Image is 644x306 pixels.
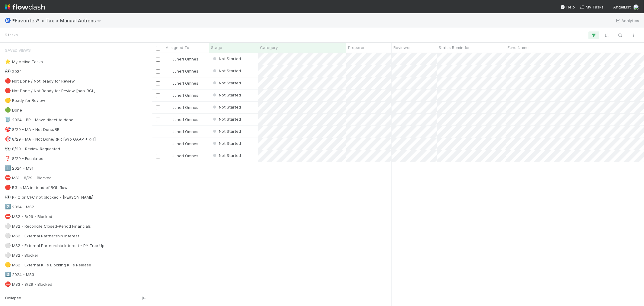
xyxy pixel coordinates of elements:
span: Fund Name [508,44,529,50]
div: Junerl Omnes [166,80,198,86]
span: Not Started [212,153,241,158]
img: avatar_de77a991-7322-4664-a63d-98ba485ee9e0.png [167,105,171,110]
input: Toggle Row Selected [156,142,160,146]
img: avatar_de77a991-7322-4664-a63d-98ba485ee9e0.png [167,69,171,73]
span: ⛔ [5,175,11,180]
span: ❓ [5,156,11,161]
input: Toggle Row Selected [156,130,160,134]
span: ⚪ [5,223,11,229]
span: 1️⃣ [5,165,11,171]
div: MS2 - Blocker [5,252,38,259]
span: Category [260,44,278,50]
span: 👀 [5,69,11,74]
div: Not Done / Not Ready for Review [5,77,75,85]
span: Not Started [212,56,241,61]
input: Toggle Row Selected [156,57,160,62]
span: 🔴 [5,78,11,83]
div: Junerl Omnes [166,141,198,147]
img: logo-inverted-e16ddd16eac7371096b0.svg [5,2,45,12]
span: Junerl Omnes [172,57,198,61]
div: 2024 [5,68,22,75]
span: ⛔ [5,214,11,219]
span: Reviewer [393,44,411,50]
span: Status Reminder [439,44,470,50]
div: MS2 - External K-1s Blocking K-1s Release [5,261,91,269]
span: Preparer [348,44,365,50]
div: RGLs MA instead of RGL flow [5,184,68,191]
img: avatar_de77a991-7322-4664-a63d-98ba485ee9e0.png [167,129,171,134]
img: avatar_de77a991-7322-4664-a63d-98ba485ee9e0.png [167,153,171,158]
div: MS2 - 8/29 - Blocked [5,213,52,220]
span: Junerl Omnes [172,93,198,98]
span: Saved Views [5,44,31,56]
input: Toggle All Rows Selected [156,46,160,50]
span: Assigned To [166,44,189,50]
span: Not Started [212,93,241,97]
span: Stage [211,44,222,50]
div: Not Started [212,116,241,122]
input: Toggle Row Selected [156,69,160,74]
div: MS3 - 8/29 - Blocked [5,281,52,288]
span: Junerl Omnes [172,105,198,110]
div: 2024 - MS3 [5,271,34,278]
span: 🗑️ [5,117,11,122]
img: avatar_de77a991-7322-4664-a63d-98ba485ee9e0.png [167,57,171,61]
span: 2️⃣ [5,204,11,209]
a: My Tasks [580,4,604,10]
img: avatar_de77a991-7322-4664-a63d-98ba485ee9e0.png [633,4,639,10]
span: 🟡 [5,262,11,267]
span: Not Started [212,80,241,85]
div: 8/29 - MA - Not Done/RRR [w/o GAAP + K-1] [5,135,96,143]
img: avatar_de77a991-7322-4664-a63d-98ba485ee9e0.png [167,117,171,122]
span: 🔴 [5,185,11,190]
span: Junerl Omnes [172,81,198,86]
span: ⭐ [5,59,11,64]
div: Junerl Omnes [166,104,198,110]
span: 🔴 [5,88,11,93]
div: Not Started [212,140,241,146]
span: ⚪ [5,252,11,258]
span: AngelList [613,5,631,9]
div: My Active Tasks [5,58,43,66]
div: MS2 - Reconcile Closed-Period Financials [5,223,91,230]
div: MS2 - External Partnership Interest - PY True Up [5,242,104,249]
div: Done [5,106,22,114]
span: 3️⃣ [5,272,11,277]
span: 🎯 [5,136,11,142]
span: Junerl Omnes [172,153,198,158]
input: Toggle Row Selected [156,154,160,158]
input: Toggle Row Selected [156,93,160,98]
span: ⚪ [5,233,11,238]
div: 2024 - BR - Move direct to done [5,116,73,124]
span: Not Started [212,105,241,109]
div: MS2 - External Partnership Interest [5,232,79,240]
span: 👀 [5,194,11,200]
div: 8/29 - MA - Not Done/RR [5,126,59,133]
span: Junerl Omnes [172,141,198,146]
span: Not Started [212,117,241,122]
div: PFIC or CFC not blocked - [PERSON_NAME] [5,194,93,201]
img: avatar_de77a991-7322-4664-a63d-98ba485ee9e0.png [167,81,171,86]
div: Ready for Review [5,97,45,104]
div: Not Started [212,152,241,158]
span: Not Started [212,129,241,134]
div: Junerl Omnes [166,116,198,122]
small: 9 tasks [5,32,18,38]
span: 🟡 [5,98,11,103]
div: 8/29 - Review Requested [5,145,60,153]
span: ⚪ [5,243,11,248]
span: 🟢 [5,107,11,112]
div: Junerl Omnes [166,92,198,98]
span: *Favorites* > Tax > Manual Actions [12,18,104,24]
div: MS1 - 8/29 - Blocked [5,174,52,182]
a: Analytics [615,17,639,24]
img: avatar_de77a991-7322-4664-a63d-98ba485ee9e0.png [167,141,171,146]
span: 👀 [5,146,11,151]
span: Not Started [212,68,241,73]
span: Not Started [212,141,241,146]
div: 2024 - MS1 [5,164,34,172]
div: Not Started [212,56,241,62]
div: Not Started [212,68,241,74]
img: avatar_de77a991-7322-4664-a63d-98ba485ee9e0.png [167,93,171,98]
span: My Tasks [580,5,604,9]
